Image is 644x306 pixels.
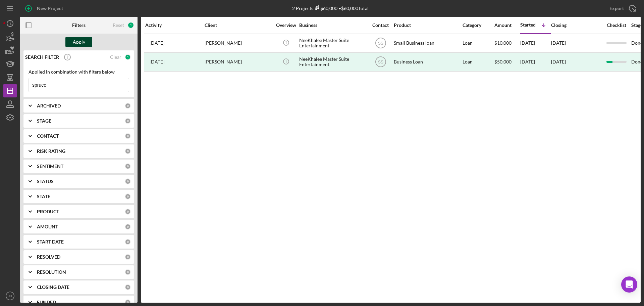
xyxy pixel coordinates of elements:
div: NeeKhalee Master Suite Entertainment [299,34,366,52]
button: Export [603,2,641,15]
div: Business [299,23,366,28]
b: Filters [72,23,86,28]
div: $10,000 [494,34,520,52]
div: $50,000 [494,53,520,71]
div: NeeKhalee Master Suite Entertainment [299,53,366,71]
b: STATUS [37,179,54,184]
b: SENTIMENT [37,164,63,169]
time: 2024-11-12 21:13 [150,40,164,46]
div: 0 [125,163,131,169]
div: 0 [125,133,131,139]
b: STAGE [37,118,51,124]
div: [PERSON_NAME] [205,53,272,71]
div: 0 [125,148,131,154]
div: 0 [125,103,131,109]
div: New Project [37,2,63,15]
div: Closing [551,23,601,28]
div: Export [609,2,624,15]
b: ARCHIVED [37,103,61,108]
text: JH [8,294,12,298]
div: Small Business loan [394,34,461,52]
div: 0 [125,269,131,275]
div: Amount [494,23,520,28]
div: $60,000 [313,5,337,11]
b: CLOSING DATE [37,285,69,290]
b: STATE [37,194,50,199]
div: Business Loan [394,53,461,71]
div: 0 [125,299,131,305]
div: 2 Projects • $60,000 Total [292,5,369,11]
div: Activity [145,23,204,28]
div: Reset [113,23,124,28]
div: [DATE] [551,59,566,64]
text: SS [378,41,383,46]
b: FUNDED [37,300,56,305]
div: Checklist [602,23,631,28]
div: [PERSON_NAME] [205,34,272,52]
b: CONTACT [37,133,59,139]
div: 0 [125,284,131,290]
div: Loan [463,53,494,71]
div: 0 [125,239,131,245]
div: Clear [110,54,121,60]
div: Open Intercom Messenger [621,276,637,293]
div: 0 [125,118,131,124]
div: Loan [463,34,494,52]
button: New Project [20,2,70,15]
div: Contact [368,23,393,28]
button: Apply [65,37,92,47]
div: 0 [125,254,131,260]
div: [DATE] [520,53,550,71]
div: Applied in combination with filters below [29,69,129,75]
b: SEARCH FILTER [25,54,59,60]
div: 1 [125,54,131,60]
div: Started [520,22,536,28]
div: 0 [125,193,131,200]
div: Apply [73,37,85,47]
text: SS [378,60,383,64]
time: [DATE] [551,40,566,46]
div: 1 [127,22,134,29]
b: PRODUCT [37,209,59,214]
b: RESOLUTION [37,269,66,275]
time: 2023-11-09 19:50 [150,59,164,64]
div: 0 [125,178,131,184]
b: START DATE [37,239,64,245]
b: AMOUNT [37,224,58,229]
div: [DATE] [520,34,550,52]
div: 0 [125,224,131,230]
div: Overview [273,23,299,28]
b: RISK RATING [37,148,65,154]
div: Client [205,23,272,28]
button: JH [3,289,17,303]
b: RESOLVED [37,254,60,260]
div: 0 [125,209,131,215]
div: Category [463,23,494,28]
div: Product [394,23,461,28]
